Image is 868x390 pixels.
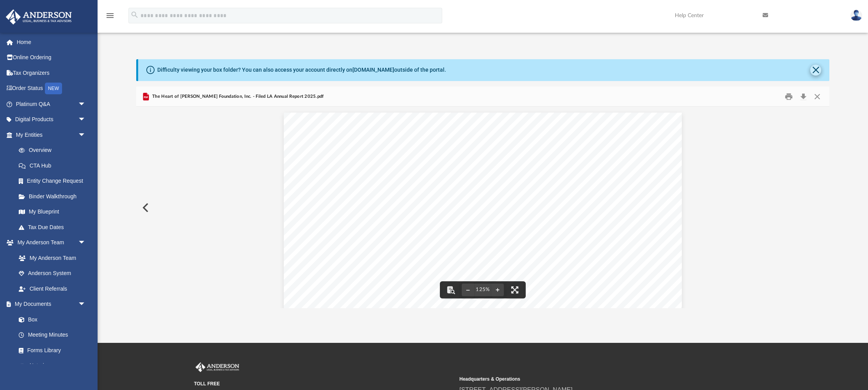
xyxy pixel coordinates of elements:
[5,65,98,81] a: Tax Organizers
[11,281,94,296] a: Client Referrals
[194,380,454,387] small: TOLL FREE
[78,112,94,128] span: arrow_drop_down
[45,83,62,94] div: NEW
[11,189,98,204] a: Binder Walkthrough
[11,250,90,266] a: My Anderson Team
[5,235,94,251] a: My Anderson Teamarrow_drop_down
[810,90,824,102] button: Close
[11,266,94,281] a: Anderson System
[11,342,90,358] a: Forms Library
[78,296,94,312] span: arrow_drop_down
[11,143,98,158] a: Overview
[459,376,719,383] small: Headquarters & Operations
[151,93,324,100] span: The Heart of [PERSON_NAME] Foundation, Inc. - Filed LA Annual Report 2025.pdf
[4,9,74,25] img: Anderson Advisors Platinum Portal
[11,173,98,189] a: Entity Change Request
[194,362,241,372] img: Anderson Advisors Platinum Portal
[136,86,830,308] div: Preview
[491,281,504,298] button: Zoom in
[136,197,153,219] button: Previous File
[11,327,94,343] a: Meeting Minutes
[5,50,98,65] a: Online Ordering
[5,96,98,112] a: Platinum Q&Aarrow_drop_down
[11,219,98,235] a: Tax Due Dates
[136,107,830,308] div: File preview
[136,107,830,308] div: Document Viewer
[442,281,459,298] button: Toggle findbar
[78,96,94,112] span: arrow_drop_down
[352,67,394,73] a: [DOMAIN_NAME]
[810,65,821,76] button: Close
[105,11,115,20] i: menu
[796,90,810,102] button: Download
[105,15,115,20] a: menu
[5,127,98,143] a: My Entitiesarrow_drop_down
[11,312,90,327] a: Box
[11,204,94,220] a: My Blueprint
[5,81,98,97] a: Order StatusNEW
[78,235,94,251] span: arrow_drop_down
[130,11,139,19] i: search
[462,281,474,298] button: Zoom out
[11,358,94,374] a: Notarize
[78,127,94,143] span: arrow_drop_down
[5,296,94,312] a: My Documentsarrow_drop_down
[5,34,98,50] a: Home
[11,158,98,173] a: CTA Hub
[781,90,797,102] button: Print
[506,281,523,298] button: Enter fullscreen
[474,287,491,292] div: Current zoom level
[850,10,862,21] img: User Pic
[157,66,446,74] div: Difficulty viewing your box folder? You can also access your account directly on outside of the p...
[5,112,98,127] a: Digital Productsarrow_drop_down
